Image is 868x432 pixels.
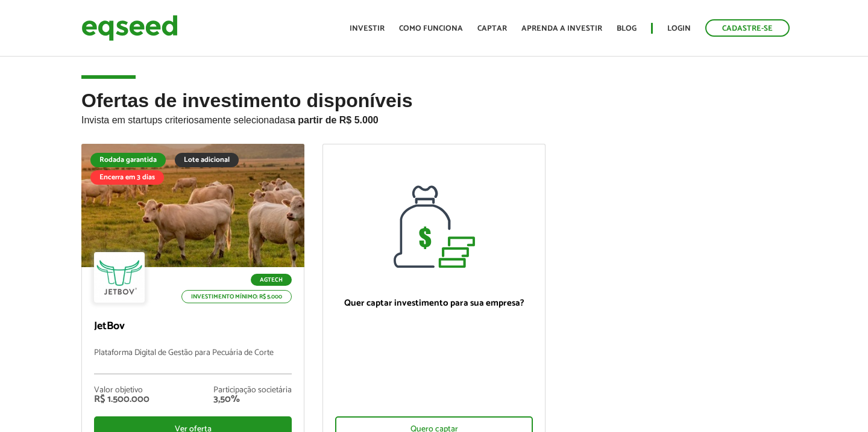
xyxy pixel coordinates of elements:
[290,115,379,125] strong: a partir de R$ 5.000
[213,395,292,404] div: 3,50%
[81,111,787,126] p: Invista em startups criteriosamente selecionadas
[175,153,239,167] div: Lote adicional
[617,25,637,32] a: Blog
[251,274,292,286] p: Agtech
[335,298,533,309] p: Quer captar investimento para sua empresa?
[94,320,292,333] p: JetBov
[81,90,787,144] h2: Ofertas de investimento disponíveis
[90,170,164,185] div: Encerra em 3 dias
[350,25,385,32] a: Investir
[399,25,463,32] a: Como funciona
[94,395,149,404] div: R$ 1.500.000
[521,25,602,32] a: Aprenda a investir
[667,25,691,32] a: Login
[181,290,292,303] p: Investimento mínimo: R$ 5.000
[94,348,292,374] p: Plataforma Digital de Gestão para Pecuária de Corte
[81,12,178,44] img: EqSeed
[705,19,790,37] a: Cadastre-se
[477,25,507,32] a: Captar
[90,153,166,167] div: Rodada garantida
[213,386,292,395] div: Participação societária
[94,386,149,395] div: Valor objetivo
